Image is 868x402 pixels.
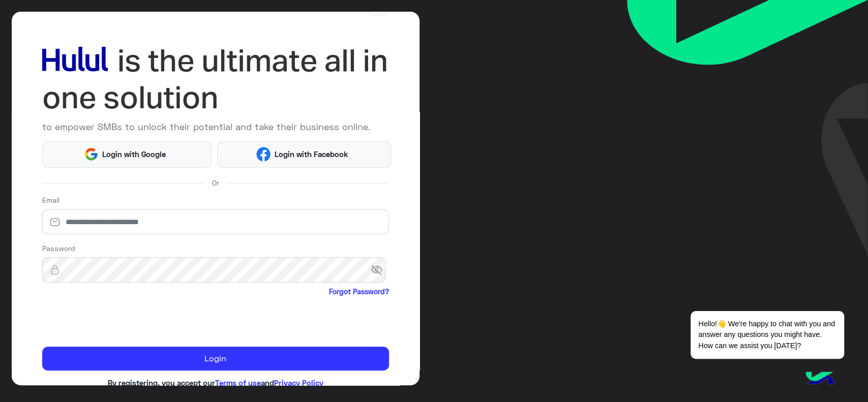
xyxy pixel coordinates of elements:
label: Password [42,243,75,254]
iframe: reCAPTCHA [42,299,197,339]
button: Login with Facebook [217,141,391,168]
label: Email [42,195,59,205]
a: Forgot Password? [329,286,389,297]
span: Or [212,177,219,188]
p: to empower SMBs to unlock their potential and take their business online. [42,120,389,134]
button: Login with Google [42,141,212,168]
img: hulul-logo.png [802,361,837,397]
img: lock [42,265,68,275]
img: Facebook [256,147,271,162]
img: email [42,217,68,227]
a: Privacy Policy [274,378,323,387]
span: and [261,378,274,387]
span: Login with Google [99,148,170,160]
button: Login [42,347,389,371]
img: Google [84,147,99,162]
span: Login with Facebook [271,148,352,160]
a: Terms of use [215,378,261,387]
img: hululLoginTitle_EN.svg [42,42,389,116]
span: Hello!👋 We're happy to chat with you and answer any questions you might have. How can we assist y... [691,311,844,359]
span: By registering, you accept our [108,378,215,387]
span: visibility_off [371,261,389,279]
